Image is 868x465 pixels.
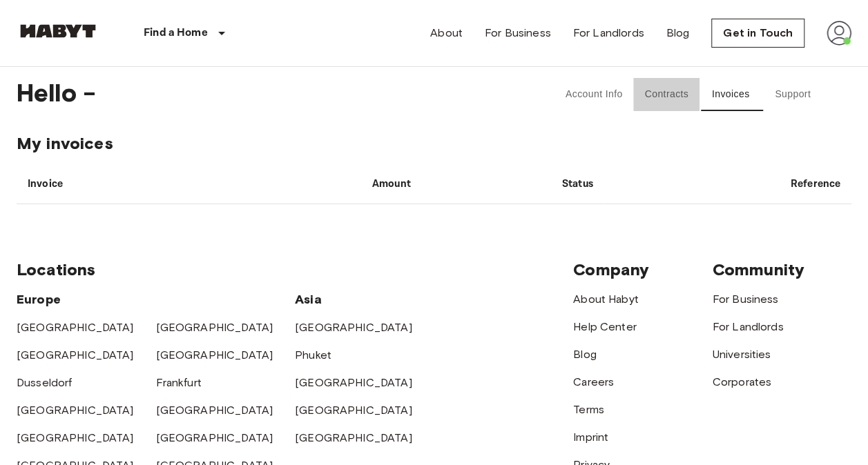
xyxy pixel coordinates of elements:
a: Corporates [713,375,772,388]
a: Get in Touch [711,19,804,48]
p: Find a Home [144,25,208,41]
a: Dusseldorf [17,376,73,389]
a: [GEOGRAPHIC_DATA] [156,431,273,444]
th: Invoice [17,165,213,204]
a: Imprint [573,431,608,444]
a: [GEOGRAPHIC_DATA] [295,404,412,417]
span: Community [713,259,804,279]
button: Invoices [700,78,762,111]
a: [GEOGRAPHIC_DATA] [156,321,273,334]
a: Universities [713,348,771,361]
a: For Business [485,25,551,41]
a: [GEOGRAPHIC_DATA] [295,431,412,444]
span: Company [573,259,649,279]
button: Account Info [554,78,634,111]
a: Phuket [295,348,331,362]
table: invoices table [17,165,851,204]
a: For Landlords [713,320,784,333]
span: My invoices [17,133,851,154]
a: Blog [666,25,690,41]
a: [GEOGRAPHIC_DATA] [295,376,412,389]
a: [GEOGRAPHIC_DATA] [17,431,134,444]
span: Hello - [17,78,516,111]
a: [GEOGRAPHIC_DATA] [17,348,134,362]
a: Help Center [573,320,637,333]
a: [GEOGRAPHIC_DATA] [156,348,273,362]
a: [GEOGRAPHIC_DATA] [17,321,134,334]
th: Reference [604,165,851,204]
a: Frankfurt [156,376,202,389]
th: Amount [213,165,422,204]
a: For Landlords [573,25,644,41]
a: About Habyt [573,293,639,306]
button: Support [762,78,824,111]
a: [GEOGRAPHIC_DATA] [156,404,273,417]
a: [GEOGRAPHIC_DATA] [17,404,134,417]
img: Habyt [17,24,99,38]
span: Europe [17,292,61,307]
a: For Business [713,293,779,306]
a: About [430,25,463,41]
span: Locations [17,259,95,279]
th: Status [422,165,604,204]
button: Contracts [633,78,700,111]
img: avatar [827,21,851,46]
a: [GEOGRAPHIC_DATA] [295,321,412,334]
a: Careers [573,375,614,388]
span: Asia [295,292,322,307]
a: Blog [573,348,597,361]
a: Terms [573,403,604,416]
